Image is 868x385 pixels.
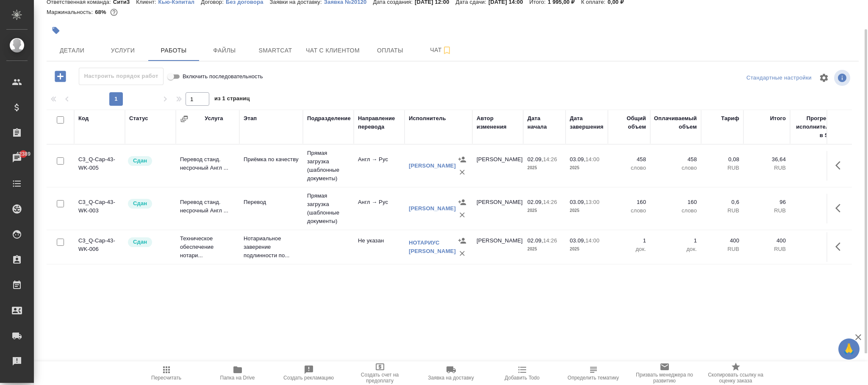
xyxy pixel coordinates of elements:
div: Дата начала [527,114,561,131]
button: Здесь прячутся важные кнопки [830,236,851,257]
button: Здесь прячутся важные кнопки [830,198,851,218]
a: 42389 [2,148,32,169]
button: Назначить [456,153,469,166]
button: Удалить [456,247,469,260]
span: 🙏 [842,340,856,358]
p: 2025 [527,245,561,253]
p: RUB [748,206,786,215]
div: Менеджер проверил работу исполнителя, передает ее на следующий этап [127,236,172,248]
span: из 1 страниц [214,93,250,106]
p: 14:26 [543,199,557,205]
p: 14:26 [543,156,557,162]
p: 458 [654,155,697,164]
div: Подразделение [307,114,351,123]
p: 400 [705,236,739,245]
td: Англ → Рус [354,194,405,223]
button: 🙏 [838,338,860,360]
p: 160 [612,198,646,206]
button: Удалить [456,166,469,179]
button: Назначить [456,196,469,209]
p: 13:00 [585,199,599,205]
p: 14:00 [585,156,599,162]
div: Дата завершения [570,114,604,131]
svg: Подписаться [442,45,452,55]
td: Перевод станд. несрочный Англ ... [176,151,239,181]
p: 36,64 [748,155,786,164]
div: Итого [770,114,786,123]
p: слово [654,164,697,172]
button: Назначить [456,234,469,247]
div: Статус [129,114,148,123]
p: 2025 [570,206,604,215]
p: 68% [95,9,108,15]
div: Код [78,114,89,123]
td: C3_Q-Cap-43-WK-003 [74,194,125,223]
div: Этап [244,114,257,123]
p: 2025 [570,164,604,172]
div: split button [744,71,814,85]
p: RUB [748,164,786,172]
div: Менеджер проверил работу исполнителя, передает ее на следующий этап [127,155,172,167]
td: Техническое обеспечение нотари... [176,230,239,264]
td: [PERSON_NAME] [472,151,523,181]
a: НОТАРИУС [PERSON_NAME] [409,239,456,254]
p: Сдан [133,157,147,165]
p: док. [612,245,646,253]
p: 0,08 [705,155,739,164]
p: 1 [654,236,697,245]
div: Оплачиваемый объем [654,114,697,131]
p: 14:26 [543,237,557,244]
p: 02.09, [527,199,543,205]
div: Менеджер проверил работу исполнителя, передает ее на следующий этап [127,198,172,209]
button: Здесь прячутся важные кнопки [830,155,851,176]
p: 2025 [527,164,561,172]
p: RUB [748,245,786,253]
a: [PERSON_NAME] [409,162,456,169]
p: 1 [612,236,646,245]
button: Удалить [456,209,469,221]
td: Прямая загрузка (шаблонные документы) [303,145,354,187]
p: 2025 [570,245,604,253]
p: 03.09, [570,156,585,162]
td: C3_Q-Cap-43-WK-005 [74,151,125,181]
p: 14:00 [585,237,599,244]
div: Услуга [205,114,223,123]
p: 160 [654,198,697,206]
p: 03.09, [570,237,585,244]
span: Детали [52,45,92,56]
p: док. [654,245,697,253]
p: 02.09, [527,237,543,244]
span: Услуги [103,45,143,56]
div: Прогресс исполнителя в SC [794,114,832,140]
p: 2025 [527,206,561,215]
td: Англ → Рус [354,151,405,181]
span: Посмотреть информацию [834,70,852,86]
span: Настроить таблицу [814,68,834,88]
span: Файлы [204,45,245,56]
p: Приёмка по качеству [244,155,299,164]
span: Работы [153,45,194,56]
div: Тариф [721,114,739,123]
td: Не указан [354,232,405,262]
p: Нотариальное заверение подлинности по... [244,234,299,260]
span: Чат [421,45,461,55]
span: 42389 [11,150,36,158]
div: Общий объем [612,114,646,131]
p: 458 [612,155,646,164]
p: 02.09, [527,156,543,162]
span: Включить последовательность [183,72,263,81]
td: Прямая загрузка (шаблонные документы) [303,187,354,230]
span: Оплаты [370,45,410,56]
button: 532.64 RUB; [108,7,119,18]
td: [PERSON_NAME] [472,194,523,223]
div: Автор изменения [477,114,519,131]
td: [PERSON_NAME] [472,232,523,262]
button: Добавить работу [49,68,72,85]
p: Маржинальность: [47,9,95,15]
button: Добавить тэг [47,21,65,40]
td: C3_Q-Cap-43-WK-006 [74,232,125,262]
p: слово [654,206,697,215]
p: 03.09, [570,199,585,205]
p: Перевод [244,198,299,206]
p: 400 [748,236,786,245]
